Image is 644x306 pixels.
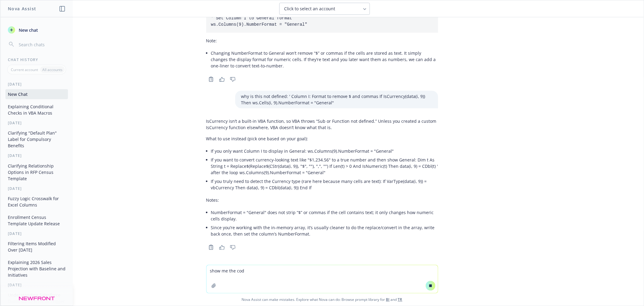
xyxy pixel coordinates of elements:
div: [DATE] [1,282,73,288]
button: New chat [5,24,68,35]
li: NumberFormat = "General" does not strip “$” or commas if the cell contains text; it only changes ... [211,208,438,223]
svg: Copy to clipboard [208,245,214,250]
a: BI [386,297,390,302]
h1: Nova Assist [8,5,36,12]
div: Chat History [1,57,73,62]
li: Changing NumberFormat to General won’t remove “$” or commas if the cells are stored as text. It s... [211,49,438,70]
p: What to use instead (pick one based on your goal): [206,135,438,142]
button: Fuzzy Logic Crosswalk for Excel Columns [5,194,68,210]
button: Enrollment Census Template Update Release [5,212,68,229]
svg: Copy to clipboard [208,76,214,82]
p: Notes: [206,197,438,203]
div: [DATE] [1,186,73,191]
button: Filtering Items Modified Over [DATE] [5,239,68,255]
p: Note: [206,37,438,44]
button: Explaining Conditional Checks in VBA Macros [5,102,68,118]
div: [DATE] [1,82,73,87]
p: Current account [11,67,38,72]
div: [DATE] [1,231,73,236]
p: why is this not defined: ' Column I: Format to remove $ and commas If IsCurrency(data(i, 9)) Then... [241,93,432,106]
button: Clarifying "Default Plan" Label for Compulsory Benefits [5,128,68,151]
p: IsCurrency isn’t a built-in VBA function, so VBA throws “Sub or Function not defined.” Unless you... [206,118,438,131]
p: If you truly need to detect the Currency type (rare here because many cells are text): If VarType... [211,178,438,191]
a: TR [398,297,402,302]
li: Since you’re working with the in-memory array, it’s usually cleaner to do the replace/convert in ... [211,223,438,238]
p: All accounts [42,67,62,72]
span: New chat [18,27,38,33]
div: [DATE] [1,153,73,158]
p: If you only want Column I to display in General: ws.Columns(9).NumberFormat = "General" [211,148,438,154]
button: Clarifying Relationship Options in RFP Census Template [5,161,68,184]
span: Click to select an account [284,6,335,12]
button: Click to select an account [279,3,370,15]
div: [DATE] [1,120,73,125]
input: Search chats [18,40,66,49]
button: Thumbs down [228,75,238,83]
button: Explaining 2026 Sales Projection with Baseline and Initiatives [5,257,68,280]
span: Nova Assist can make mistakes. Explore what Nova can do: Browse prompt library for and [3,293,641,306]
button: New Chat [5,89,68,99]
button: Thumbs down [228,243,238,252]
p: If you want to convert currency-looking text like "$1,234.56" to a true number and then show Gene... [211,157,438,176]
